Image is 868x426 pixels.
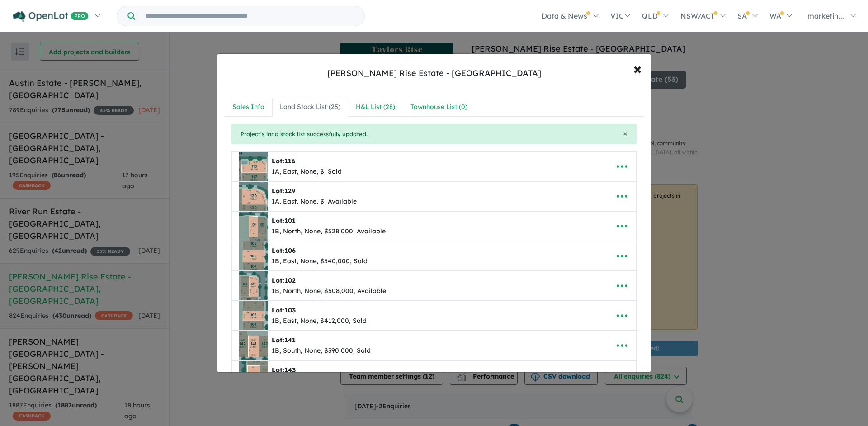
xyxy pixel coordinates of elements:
[633,59,642,78] span: ×
[272,226,386,237] div: 1B, North, None, $528,000, Available
[284,336,296,344] span: 141
[807,11,844,20] span: marketin...
[280,102,340,113] div: Land Stock List ( 25 )
[239,361,268,390] img: Taylors%20Rise%20Estate%20-%20Deanside%20-%20Lot%20143___1741843914.jpg
[239,182,268,211] img: Taylors%20Rise%20Estate%20-%20Deanside%20-%20Lot%20129___1730860472.png
[272,366,296,374] b: Lot:
[272,316,367,327] div: 1B, East, None, $412,000, Sold
[272,336,296,344] b: Lot:
[284,366,296,374] span: 143
[239,271,268,300] img: Taylors%20Rise%20Estate%20-%20Deanside%20-%20Lot%20102___1741741748.png
[623,129,627,137] button: Close
[272,217,296,225] b: Lot:
[410,102,467,113] div: Townhouse List ( 0 )
[327,67,541,79] div: [PERSON_NAME] Rise Estate - [GEOGRAPHIC_DATA]
[272,276,296,284] b: Lot:
[272,196,357,207] div: 1A, East, None, $, Available
[232,102,264,113] div: Sales Info
[356,102,395,113] div: H&L List ( 28 )
[13,11,89,22] img: Openlot PRO Logo White
[272,157,295,165] b: Lot:
[239,241,268,270] img: Taylors%20Rise%20Estate%20-%20Deanside%20-%20Lot%20106___1741741770.png
[284,187,295,195] span: 129
[272,286,386,297] div: 1B, North, None, $508,000, Available
[623,128,627,138] span: ×
[272,246,296,255] b: Lot:
[272,346,371,356] div: 1B, South, None, $390,000, Sold
[272,306,296,314] b: Lot:
[239,331,268,360] img: Taylors%20Rise%20Estate%20-%20Deanside%20-%20Lot%20141___1741843761.jpg
[272,187,295,195] b: Lot:
[231,124,637,145] div: Project's land stock list successfully updated.
[239,152,268,181] img: Taylors%20Rise%20Estate%20-%20Deanside%20-%20Lot%20116___1730860471.png
[239,212,268,241] img: Taylors%20Rise%20Estate%20-%20Deanside%20-%20Lot%20101___1741741696.png
[137,6,363,26] input: Try estate name, suburb, builder or developer
[284,306,296,314] span: 103
[284,217,296,225] span: 101
[284,246,296,255] span: 106
[272,166,342,177] div: 1A, East, None, $, Sold
[284,157,295,165] span: 116
[239,301,268,330] img: Taylors%20Rise%20Estate%20-%20Deanside%20-%20Lot%20103___1741741794.png
[284,276,296,284] span: 102
[272,256,368,267] div: 1B, East, None, $540,000, Sold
